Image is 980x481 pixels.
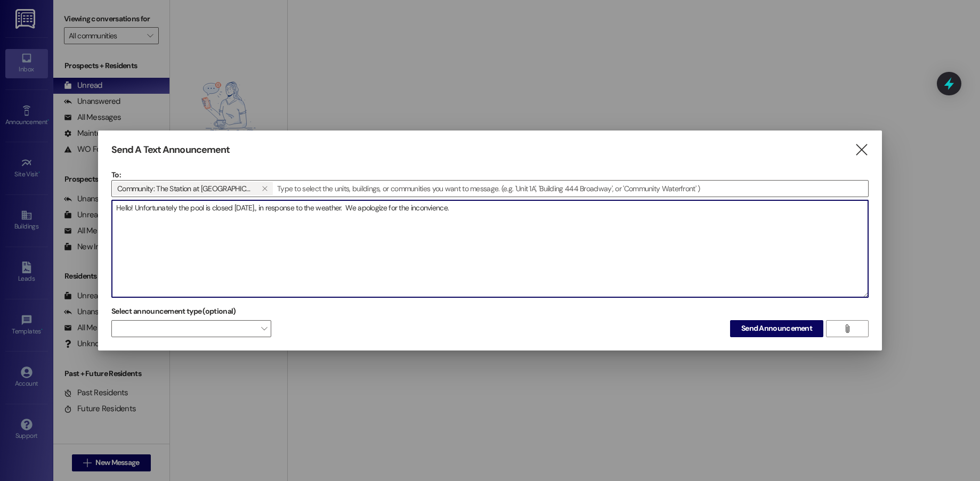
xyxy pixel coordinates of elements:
i:  [843,324,851,333]
input: Type to select the units, buildings, or communities you want to message. (e.g. 'Unit 1A', 'Buildi... [274,181,868,197]
button: Send Announcement [730,320,823,337]
span: Send Announcement [741,323,812,334]
span: Community: The Station at Willow Grove [117,182,253,195]
p: To: [111,169,869,180]
i:  [262,184,268,193]
div: Hello! Unfortunately the pool is closed [DATE]., in response to the weather. We apologize for the... [111,200,869,298]
textarea: Hello! Unfortunately the pool is closed [DATE]., in response to the weather. We apologize for the... [112,200,868,297]
i:  [854,144,869,156]
button: Community: The Station at Willow Grove [257,182,273,195]
h3: Send A Text Announcement [111,144,230,156]
label: Select announcement type (optional) [111,303,236,320]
